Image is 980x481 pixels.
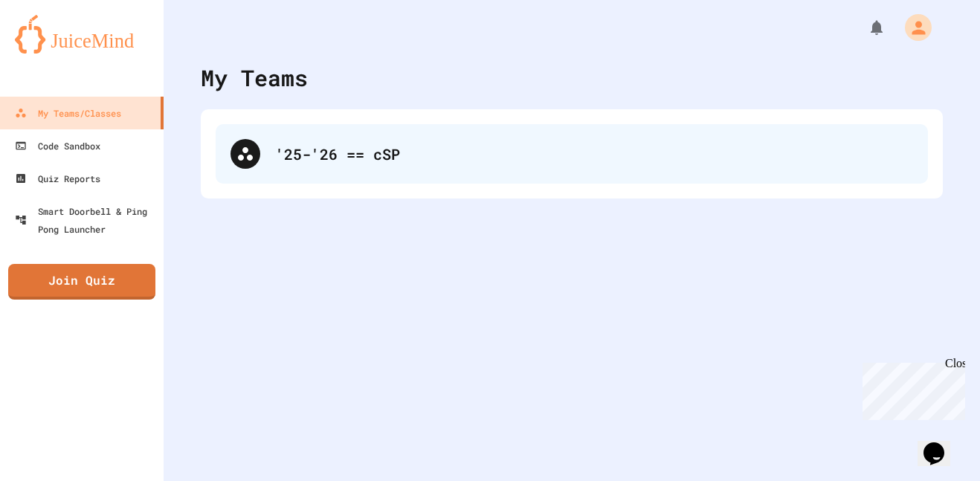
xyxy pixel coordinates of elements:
[15,170,100,187] div: Quiz Reports
[840,15,889,40] div: My Notifications
[15,137,100,155] div: Code Sandbox
[15,202,158,238] div: Smart Doorbell & Ping Pong Launcher
[15,15,149,54] img: logo-orange.svg
[918,422,965,466] iframe: chat widget
[201,61,308,94] div: My Teams
[216,124,928,184] div: '25-'26 == cSP
[15,104,121,122] div: My Teams/Classes
[889,10,935,45] div: My Account
[857,357,965,420] iframe: chat widget
[8,264,155,300] a: Join Quiz
[275,143,913,165] div: '25-'26 == cSP
[6,6,103,94] div: Chat with us now!Close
